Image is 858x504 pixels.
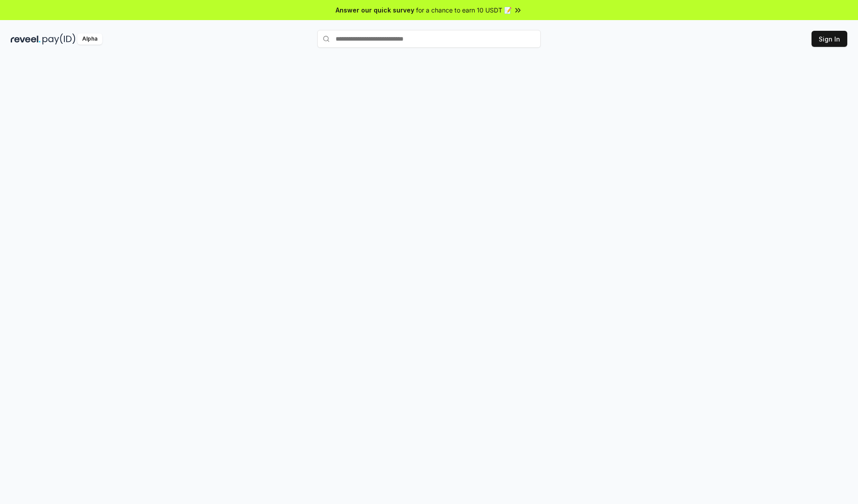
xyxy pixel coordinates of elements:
div: Alpha [77,33,102,45]
img: reveel_dark [11,33,41,45]
span: Answer our quick survey [336,5,414,15]
span: for a chance to earn 10 USDT 📝 [416,5,512,15]
button: Sign In [812,31,847,47]
img: pay_id [42,33,76,45]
